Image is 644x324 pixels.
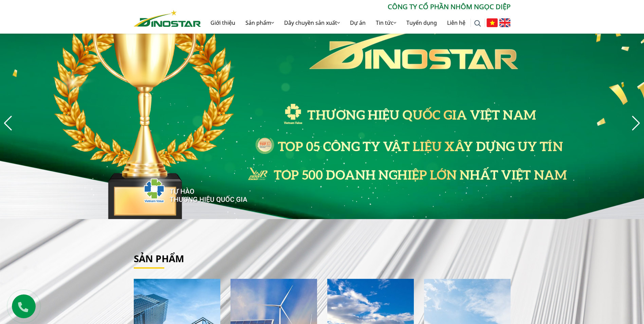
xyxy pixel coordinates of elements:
[134,10,201,27] img: Nhôm Dinostar
[442,12,471,34] a: Liên hệ
[371,12,401,34] a: Tin tức
[3,116,13,131] div: Previous slide
[205,12,240,34] a: Giới thiệu
[124,166,249,212] img: thqg
[279,12,345,34] a: Dây chuyền sản xuất
[486,18,498,27] img: Tiếng Việt
[345,12,371,34] a: Dự án
[201,2,511,12] p: CÔNG TY CỔ PHẦN NHÔM NGỌC DIỆP
[474,20,481,27] img: search
[631,116,641,131] div: Next slide
[134,252,184,265] a: Sản phẩm
[499,18,511,27] img: English
[240,12,279,34] a: Sản phẩm
[134,8,201,26] a: Nhôm Dinostar
[401,12,442,34] a: Tuyển dụng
